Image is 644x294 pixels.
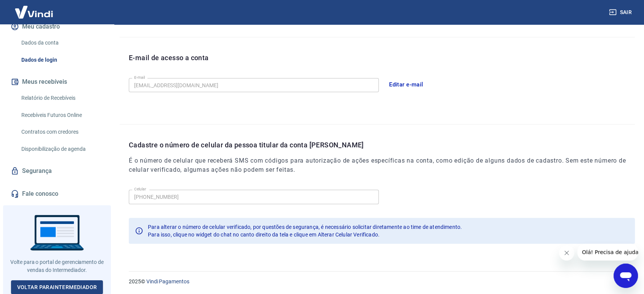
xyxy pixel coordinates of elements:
a: Relatório de Recebíveis [18,90,105,106]
a: Recebíveis Futuros Online [18,107,105,123]
iframe: Mensagem da empresa [577,244,638,260]
a: Segurança [9,163,105,179]
button: Meu cadastro [9,18,105,35]
img: Vindi [9,0,59,24]
span: Para alterar o número de celular verificado, por questões de segurança, é necessário solicitar di... [148,224,462,230]
a: Contratos com credores [18,124,105,140]
label: E-mail [134,75,145,80]
span: Para isso, clique no widget do chat no canto direito da tela e clique em Alterar Celular Verificado. [148,232,380,238]
p: E-mail de acesso a conta [129,53,209,63]
button: Meus recebíveis [9,73,105,90]
iframe: Botão para abrir a janela de mensagens [614,264,638,288]
span: Olá! Precisa de ajuda? [5,5,64,11]
a: Fale conosco [9,185,105,202]
a: Dados da conta [18,35,105,51]
label: Celular [134,186,146,192]
button: Editar e-mail [385,77,428,93]
h6: É o número de celular que receberá SMS com códigos para autorização de ações específicas na conta... [129,156,635,174]
a: Dados de login [18,52,105,68]
a: Disponibilização de agenda [18,141,105,157]
p: 2025 © [129,278,626,286]
iframe: Fechar mensagem [559,245,574,260]
p: Cadastre o número de celular da pessoa titular da conta [PERSON_NAME] [129,140,635,150]
button: Sair [607,5,635,19]
a: Vindi Pagamentos [146,278,189,284]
